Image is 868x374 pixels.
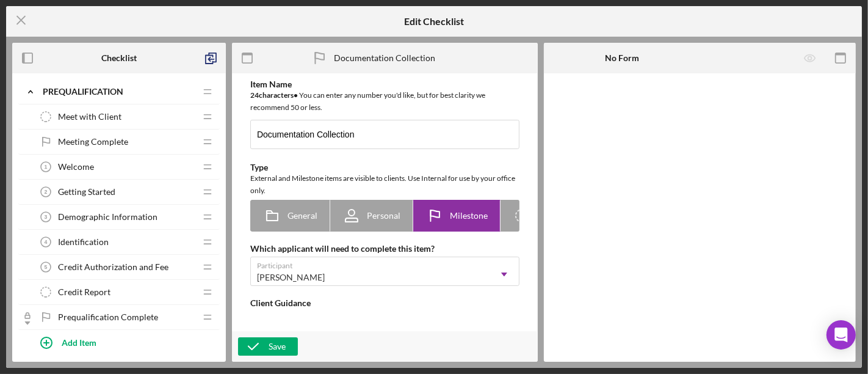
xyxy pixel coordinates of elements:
[826,320,856,350] div: Open Intercom Messenger
[250,163,519,172] div: Type
[62,331,96,354] div: Add Item
[58,212,157,222] span: Demographic Information
[605,53,639,63] b: No Form
[58,287,110,297] span: Credit Report
[335,53,436,63] div: Documentation Collection
[250,298,519,308] div: Client Guidance
[101,53,137,63] b: Checklist
[45,239,48,245] tspan: 4
[45,189,48,195] tspan: 2
[58,162,94,172] span: Welcome
[238,337,298,356] button: Save
[269,337,286,356] div: Save
[45,264,48,270] tspan: 5
[250,89,519,114] div: You can enter any number you'd like, but for best clarity we recommend 50 or less.
[288,211,317,221] span: General
[58,237,109,247] span: Identification
[31,330,220,354] button: Add Item
[250,172,519,197] div: External and Milestone items are visible to clients. Use Internal for use by your office only.
[58,262,168,272] span: Credit Authorization and Fee
[58,187,115,197] span: Getting Started
[367,211,400,221] span: Personal
[250,90,298,100] b: 24 character s •
[257,273,325,282] div: [PERSON_NAME]
[450,211,488,221] span: Milestone
[43,87,195,97] div: Prequalification
[250,244,519,254] div: Which applicant will need to complete this item?
[45,164,48,170] tspan: 1
[58,112,121,122] span: Meet with Client
[250,79,519,89] div: Item Name
[404,16,464,27] h5: Edit Checklist
[45,214,48,220] tspan: 3
[58,312,158,322] span: Prequalification Complete
[58,137,128,147] span: Meeting Complete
